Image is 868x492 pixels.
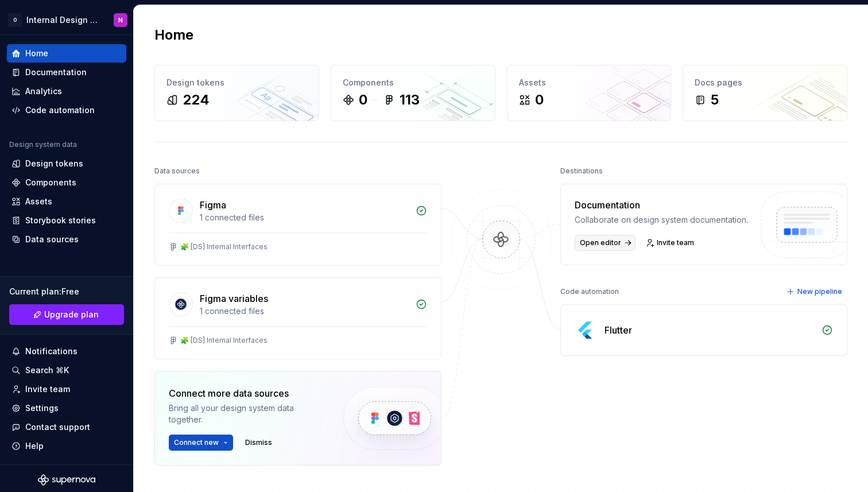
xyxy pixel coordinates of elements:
a: Figma1 connected files🧩 [DS] Internal Interfaces [154,184,441,266]
div: Code automation [560,284,619,300]
button: Dismiss [240,435,277,451]
div: Design tokens [166,77,307,88]
a: Storybook stories [7,211,126,230]
svg: Supernova Logo [38,474,95,486]
button: Search ⌘K [7,361,126,379]
div: Contact support [25,421,90,433]
div: Assets [519,77,660,88]
div: 1 connected files [200,305,409,317]
div: Analytics [25,86,62,97]
a: Invite team [642,235,699,251]
a: Components [7,173,126,192]
div: 🧩 [DS] Internal Interfaces [180,336,268,345]
div: Search ⌘K [25,365,69,376]
button: OInternal Design SystemN [2,7,131,32]
span: New pipeline [797,287,842,296]
div: Assets [25,196,52,207]
span: Connect new [174,438,219,447]
div: Flutter [604,323,632,337]
a: Open editor [575,235,635,251]
button: New pipeline [783,284,847,300]
div: 1 connected files [200,212,409,223]
div: Docs pages [695,77,835,88]
h2: Home [154,26,193,44]
div: Data sources [25,234,79,245]
a: Design tokens224 [154,65,319,121]
div: Design system data [9,140,77,149]
a: Upgrade plan [9,304,124,325]
span: Dismiss [245,438,272,447]
a: Settings [7,399,126,417]
a: Data sources [7,230,126,249]
div: 0 [535,91,544,109]
div: Storybook stories [25,215,96,226]
div: 113 [400,91,420,109]
a: Figma variables1 connected files🧩 [DS] Internal Interfaces [154,277,441,359]
a: Code automation [7,101,126,119]
div: Help [25,440,44,452]
div: Data sources [154,163,200,179]
span: Upgrade plan [44,309,99,320]
div: Design tokens [25,158,83,169]
a: Design tokens [7,154,126,173]
div: Internal Design System [26,14,100,26]
div: 🧩 [DS] Internal Interfaces [180,242,268,251]
div: Connect more data sources [169,386,324,400]
a: Assets [7,192,126,211]
a: Home [7,44,126,63]
div: Figma variables [200,292,268,305]
a: Docs pages5 [683,65,847,121]
a: Documentation [7,63,126,82]
div: Documentation [575,198,748,212]
span: Invite team [657,238,694,247]
div: Code automation [25,104,95,116]
div: O [8,13,22,27]
div: Destinations [560,163,603,179]
div: Notifications [25,346,77,357]
button: Contact support [7,418,126,436]
div: Documentation [25,67,87,78]
div: Collaborate on design system documentation. [575,214,748,226]
a: Invite team [7,380,126,398]
a: Assets0 [507,65,672,121]
div: N [118,16,123,25]
div: 0 [359,91,367,109]
div: 5 [711,91,719,109]
button: Connect new [169,435,233,451]
div: Components [25,177,76,188]
a: Components0113 [331,65,495,121]
div: Home [25,48,48,59]
span: Open editor [580,238,621,247]
div: 224 [183,91,210,109]
div: Current plan : Free [9,286,124,297]
div: Bring all your design system data together. [169,402,324,425]
div: Settings [25,402,59,414]
button: Help [7,437,126,455]
div: Invite team [25,383,70,395]
a: Analytics [7,82,126,100]
div: Components [343,77,483,88]
div: Figma [200,198,226,212]
button: Notifications [7,342,126,361]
